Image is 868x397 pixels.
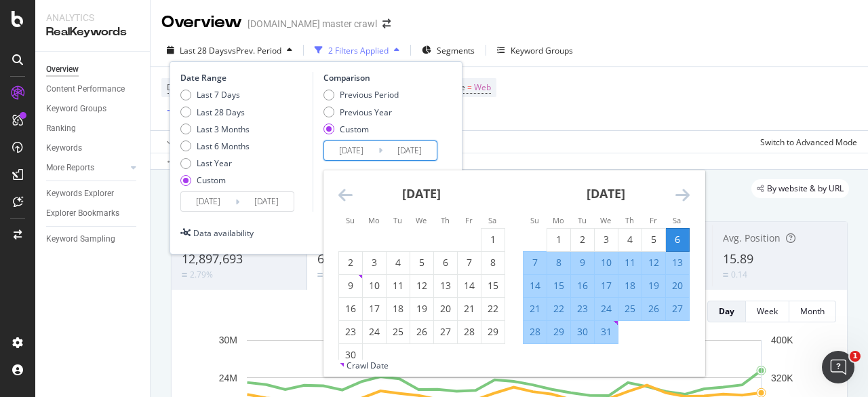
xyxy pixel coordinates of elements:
small: Fr [465,215,473,225]
div: Crawl Date [347,360,389,371]
div: Overview [46,62,79,77]
td: Choose Friday, June 21, 2024 as your check-out date. It’s available. [457,297,481,320]
div: [DOMAIN_NAME] master crawl [248,17,377,31]
td: Choose Wednesday, July 3, 2024 as your check-out date. It’s available. [594,228,618,251]
text: 320K [771,373,793,383]
div: 11 [618,256,642,269]
td: Selected. Monday, July 15, 2024 [547,274,570,297]
span: = [467,81,472,93]
span: Device [167,81,193,93]
span: Web [474,78,491,97]
small: Fr [650,215,657,225]
div: 2 [339,256,362,269]
small: We [416,215,427,225]
div: 8 [547,256,570,269]
div: 24 [595,302,618,316]
td: Choose Saturday, June 1, 2024 as your check-out date. It’s available. [481,228,505,251]
div: Previous Year [323,107,399,118]
span: 15.89 [723,250,753,267]
td: Choose Tuesday, June 4, 2024 as your check-out date. It’s available. [386,251,410,274]
div: RealKeywords [46,24,139,40]
div: More Reports [46,161,94,175]
a: More Reports [46,161,127,175]
div: 1 [547,233,570,246]
div: 23 [571,302,594,316]
div: Move backward to switch to the previous month. [338,187,353,204]
td: Choose Sunday, June 30, 2024 as your check-out date. It’s available. [338,343,362,366]
div: Ranking [46,121,76,136]
iframe: Intercom live chat [822,351,854,383]
div: 8 [481,256,505,269]
td: Choose Monday, June 17, 2024 as your check-out date. It’s available. [362,297,386,320]
button: Month [789,301,836,322]
div: 4 [618,233,642,246]
div: Previous Year [340,107,392,118]
div: Previous Period [323,89,399,100]
div: 30 [339,348,362,362]
input: End Date [239,192,294,211]
div: 9 [571,256,594,269]
a: Overview [46,62,140,77]
button: Switch to Advanced Mode [755,131,857,153]
div: 15 [547,279,570,292]
td: Choose Sunday, June 9, 2024 as your check-out date. It’s available. [338,274,362,297]
small: Th [441,215,450,225]
span: Segments [437,45,475,56]
td: Choose Thursday, June 13, 2024 as your check-out date. It’s available. [433,274,457,297]
div: 7 [458,256,481,269]
div: 1 [481,233,505,246]
td: Choose Tuesday, June 18, 2024 as your check-out date. It’s available. [386,297,410,320]
div: 13 [434,279,457,292]
div: 16 [339,302,362,316]
small: Su [530,215,539,225]
button: Segments [416,39,480,61]
div: 7 [524,256,547,269]
td: Choose Thursday, June 6, 2024 as your check-out date. It’s available. [433,251,457,274]
div: 27 [666,302,689,316]
td: Selected. Tuesday, July 16, 2024 [570,274,594,297]
small: Tu [578,215,587,225]
div: 23 [339,325,362,339]
div: Last 6 Months [180,140,250,152]
span: 633,854,383 [317,250,385,267]
td: Choose Saturday, June 22, 2024 as your check-out date. It’s available. [481,297,505,320]
td: Choose Thursday, July 4, 2024 as your check-out date. It’s available. [618,228,642,251]
td: Selected. Wednesday, July 10, 2024 [594,251,618,274]
div: 5 [642,233,665,246]
td: Selected as start date. Saturday, July 6, 2024 [665,228,689,251]
div: 20 [666,279,689,292]
div: 11 [387,279,410,292]
div: 30 [571,325,594,339]
small: Su [346,215,355,225]
input: Start Date [324,141,378,160]
small: Sa [488,215,496,225]
div: Last 7 Days [197,89,240,100]
div: 18 [618,279,642,292]
input: Start Date [181,192,235,211]
img: Equal [317,273,323,277]
div: 6 [434,256,457,269]
div: Comparison [323,72,441,83]
button: 2 Filters Applied [309,39,405,61]
div: 31 [595,325,618,339]
button: Add Filter [161,103,216,119]
button: Week [746,301,789,322]
div: 5 [410,256,433,269]
div: 21 [458,302,481,316]
td: Choose Friday, June 7, 2024 as your check-out date. It’s available. [457,251,481,274]
td: Choose Wednesday, June 19, 2024 as your check-out date. It’s available. [410,297,433,320]
td: Selected. Sunday, July 7, 2024 [523,251,547,274]
div: Switch to Advanced Mode [760,136,857,148]
td: Selected. Saturday, July 27, 2024 [665,297,689,320]
td: Choose Tuesday, June 11, 2024 as your check-out date. It’s available. [386,274,410,297]
td: Selected. Tuesday, July 9, 2024 [570,251,594,274]
strong: [DATE] [402,185,441,202]
div: Overview [161,11,242,34]
div: 26 [410,325,433,339]
span: Avg. Position [723,231,781,244]
div: 6 [666,233,689,246]
text: 24M [219,373,237,383]
div: Move forward to switch to the next month. [675,187,690,204]
div: 9 [339,279,362,292]
div: Last Year [180,157,250,169]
